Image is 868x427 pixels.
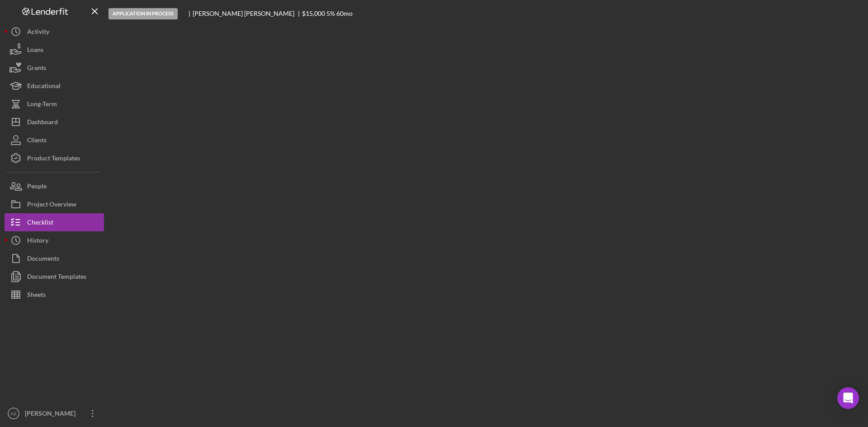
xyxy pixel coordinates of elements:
div: People [27,177,47,197]
div: 5 % [326,10,335,17]
div: Educational [27,77,61,97]
div: Activity [27,23,49,43]
button: Document Templates [5,267,104,286]
button: Documents [5,249,104,267]
div: Open Intercom Messenger [837,387,859,409]
button: Sheets [5,286,104,304]
div: Project Overview [27,195,76,216]
button: Loans [5,41,104,59]
button: HZ[PERSON_NAME] [5,404,104,422]
div: [PERSON_NAME] [23,404,81,425]
button: Product Templates [5,149,104,167]
button: Project Overview [5,195,104,213]
div: Documents [27,249,59,270]
div: Application In Process [108,8,178,19]
button: Educational [5,77,104,95]
button: People [5,177,104,195]
button: History [5,231,104,249]
div: Loans [27,41,43,61]
button: Checklist [5,213,104,231]
div: Grants [27,59,46,79]
button: Clients [5,131,104,149]
span: $15,000 [302,9,325,17]
div: Product Templates [27,149,80,169]
div: Clients [27,131,47,151]
div: Checklist [27,213,53,234]
button: Long-Term [5,95,104,113]
div: Document Templates [27,267,86,288]
div: Sheets [27,286,46,306]
button: Dashboard [5,113,104,131]
button: Activity [5,23,104,41]
div: Dashboard [27,113,58,133]
div: Long-Term [27,95,57,115]
div: History [27,231,48,252]
div: [PERSON_NAME] [PERSON_NAME] [193,10,302,17]
button: Grants [5,59,104,77]
text: HZ [11,411,17,416]
div: 60 mo [336,10,353,17]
